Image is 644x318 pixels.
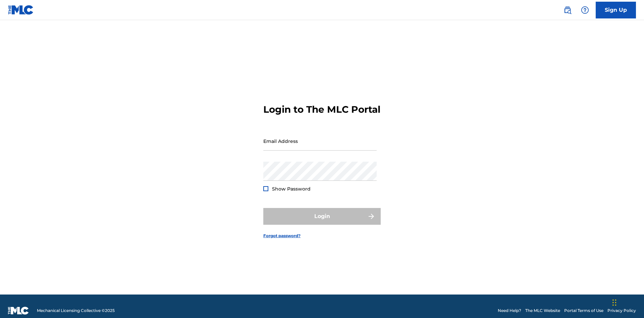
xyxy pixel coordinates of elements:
[8,307,29,315] img: logo
[8,5,34,15] img: MLC Logo
[272,186,311,192] span: Show Password
[263,104,380,115] h3: Login to The MLC Portal
[498,308,521,314] a: Need Help?
[561,3,574,17] a: Public Search
[612,293,616,313] div: Drag
[607,308,636,314] a: Privacy Policy
[610,286,644,318] iframe: Chat Widget
[563,6,572,14] img: search
[564,308,603,314] a: Portal Terms of Use
[581,6,589,14] img: help
[263,233,301,239] a: Forgot password?
[596,2,636,18] a: Sign Up
[578,3,592,17] div: Help
[37,308,115,314] span: Mechanical Licensing Collective © 2025
[525,308,560,314] a: The MLC Website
